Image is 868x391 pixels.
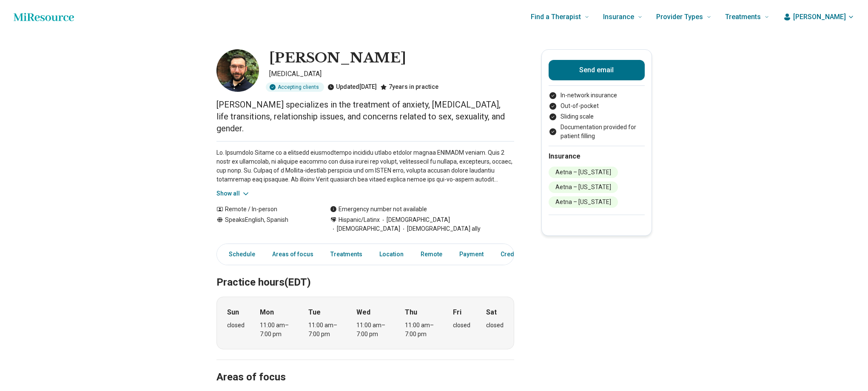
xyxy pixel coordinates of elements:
p: [PERSON_NAME] specializes in the treatment of anxiety, [MEDICAL_DATA], life transitions, relation... [216,99,514,134]
span: [PERSON_NAME] [793,12,846,22]
li: Aetna – [US_STATE] [549,196,618,208]
div: closed [453,321,470,330]
a: Credentials [495,246,538,263]
div: Updated [DATE] [327,82,377,92]
div: closed [227,321,245,330]
button: [PERSON_NAME] [783,12,854,22]
span: Treatments [725,11,761,23]
p: Lo. Ipsumdolo Sitame co a elitsedd eiusmodtempo incididu utlabo etdolor magnaa ENIMADM veniam. Qu... [216,148,514,184]
a: Treatments [325,246,367,263]
span: Find a Therapist [531,11,581,23]
img: Francisco Surace, Psychologist [216,49,259,92]
a: Areas of focus [267,246,319,263]
strong: Wed [356,307,370,317]
div: closed [486,321,504,330]
a: Payment [454,246,489,263]
li: Sliding scale [549,112,645,121]
div: 7 years in practice [380,82,438,92]
div: Emergency number not available [330,205,427,214]
a: Location [374,246,409,263]
strong: Tue [308,307,321,317]
div: 11:00 am – 7:00 pm [405,321,438,339]
div: 11:00 am – 7:00 pm [260,321,293,339]
strong: Fri [453,307,461,317]
div: Remote / In-person [216,205,313,214]
span: [DEMOGRAPHIC_DATA] ally [400,224,481,233]
p: [MEDICAL_DATA] [269,69,514,79]
strong: Thu [405,307,417,317]
h2: Insurance [549,151,645,161]
div: 11:00 am – 7:00 pm [308,321,341,339]
div: Accepting clients [266,82,324,92]
span: Provider Types [656,11,703,23]
strong: Mon [260,307,274,317]
a: Home page [14,8,74,25]
div: When does the program meet? [216,297,514,349]
a: Schedule [219,246,260,263]
span: [DEMOGRAPHIC_DATA] [330,224,400,233]
h1: [PERSON_NAME] [269,49,406,67]
strong: Sat [486,307,497,317]
button: Send email [549,60,645,80]
div: 11:00 am – 7:00 pm [356,321,389,339]
strong: Sun [227,307,239,317]
button: Show all [216,189,250,198]
a: Remote [416,246,447,263]
ul: Payment options [549,91,645,141]
li: Aetna – [US_STATE] [549,181,618,193]
span: [DEMOGRAPHIC_DATA] [380,215,450,224]
div: Speaks English, Spanish [216,215,313,233]
span: Insurance [603,11,634,23]
span: Hispanic/Latinx [339,215,380,224]
h2: Areas of focus [216,350,514,385]
li: In-network insurance [549,91,645,100]
h2: Practice hours (EDT) [216,255,514,290]
li: Aetna – [US_STATE] [549,167,618,178]
li: Out-of-pocket [549,102,645,110]
li: Documentation provided for patient filling [549,123,645,141]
